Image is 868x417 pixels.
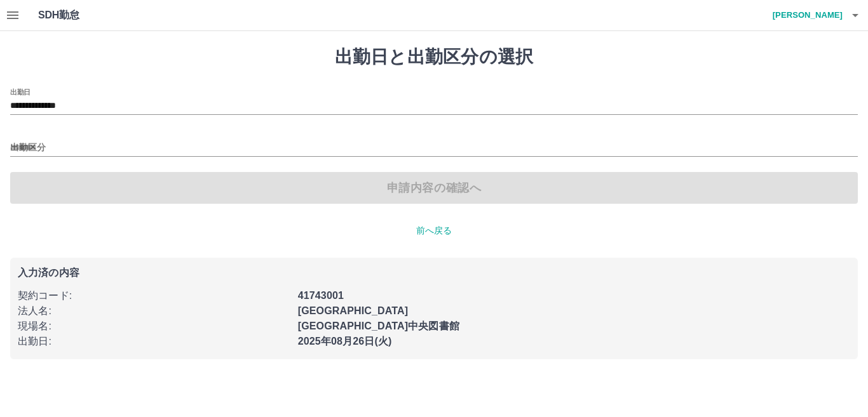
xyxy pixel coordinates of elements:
p: 契約コード : [18,288,290,303]
p: 出勤日 : [18,334,290,349]
p: 入力済の内容 [18,268,850,278]
label: 出勤日 [10,87,31,96]
h1: 出勤日と出勤区分の選択 [10,46,858,68]
b: 41743001 [298,290,344,301]
p: 法人名 : [18,303,290,319]
b: [GEOGRAPHIC_DATA] [298,305,409,316]
p: 現場名 : [18,319,290,334]
b: [GEOGRAPHIC_DATA]中央図書館 [298,321,459,331]
p: 前へ戻る [10,224,858,237]
b: 2025年08月26日(火) [298,336,392,347]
